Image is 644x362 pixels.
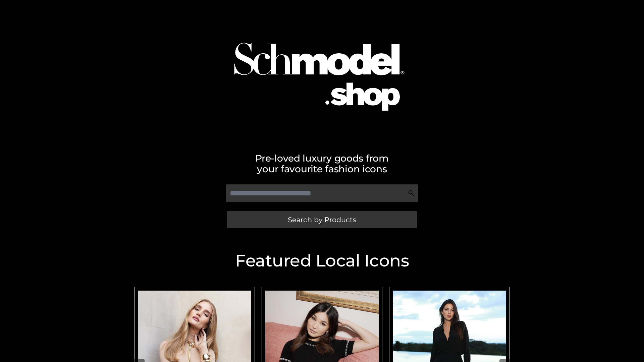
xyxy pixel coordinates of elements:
img: Search Icon [408,190,415,196]
span: Search by Products [288,216,356,223]
a: Search by Products [227,211,417,228]
h2: Featured Local Icons​ [131,252,513,269]
h2: Pre-loved luxury goods from your favourite fashion icons [131,153,513,174]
